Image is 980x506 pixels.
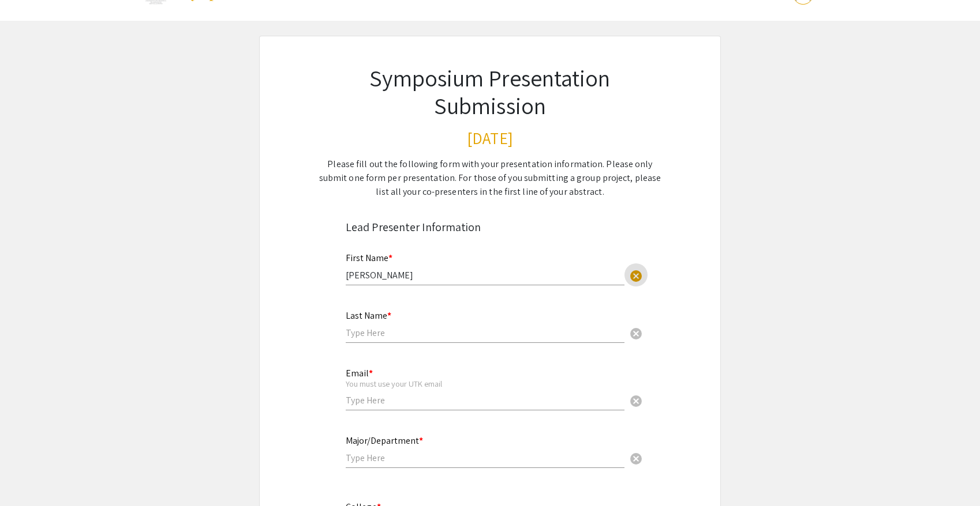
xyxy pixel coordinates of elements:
mat-label: Major/Department [346,435,423,447]
input: Type Here [346,327,624,339]
span: cancel [629,269,643,283]
iframe: Chat [9,454,49,497]
button: Clear [624,388,648,411]
button: Clear [624,446,648,469]
div: Lead Presenter Information [346,218,634,236]
div: You must use your UTK email [346,379,624,389]
span: cancel [629,394,643,408]
span: cancel [629,327,643,341]
mat-label: First Name [346,252,392,264]
input: Type Here [346,394,624,406]
mat-label: Email [346,367,373,379]
input: Type Here [346,452,624,464]
input: Type Here [346,269,624,281]
h3: [DATE] [316,129,664,148]
mat-label: Last Name [346,309,391,322]
div: Please fill out the following form with your presentation information. Please only submit one for... [316,157,664,199]
button: Clear [624,263,648,286]
h1: Symposium Presentation Submission [316,64,664,119]
span: cancel [629,452,643,466]
button: Clear [624,321,648,344]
